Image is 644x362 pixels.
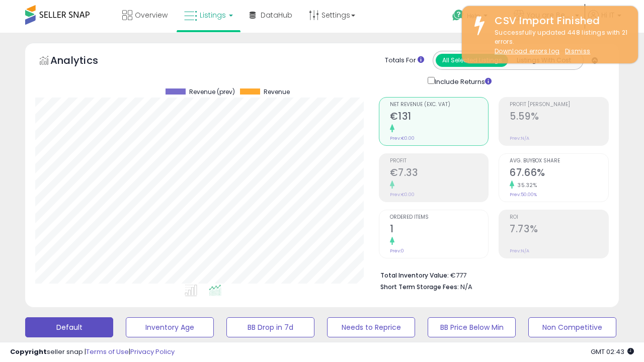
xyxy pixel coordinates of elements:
div: Include Returns [420,75,503,87]
span: DataHub [261,10,292,20]
div: CSV Import Finished [487,14,630,28]
h2: 67.66% [510,167,608,180]
span: Ordered Items [390,215,489,220]
span: Profit [390,158,489,164]
small: Prev: N/A [510,248,529,254]
div: Successfully updated 448 listings with 21 errors. [487,28,630,56]
a: Help [444,2,505,33]
a: Privacy Policy [130,347,175,356]
h2: €7.33 [390,167,489,180]
li: €777 [380,268,602,281]
small: 35.32% [514,182,537,189]
small: Prev: €0.00 [390,192,415,198]
button: All Selected Listings [436,54,508,67]
u: Dismiss [565,47,590,55]
div: seller snap | | [10,347,175,357]
span: Profit [PERSON_NAME] [510,102,608,108]
i: Get Help [452,9,464,22]
span: Revenue (prev) [189,88,235,96]
h2: €131 [390,111,489,124]
button: Default [25,317,113,337]
span: Avg. Buybox Share [510,158,608,164]
small: Prev: N/A [510,135,529,141]
div: Totals For [385,56,424,65]
span: Net Revenue (Exc. VAT) [390,102,489,108]
button: Needs to Reprice [327,317,415,337]
small: Prev: €0.00 [390,135,415,141]
b: Short Term Storage Fees: [380,283,459,291]
button: Inventory Age [126,317,214,337]
button: BB Price Below Min [428,317,516,337]
span: 2025-10-9 02:43 GMT [591,347,634,356]
a: Terms of Use [86,347,129,356]
span: ROI [510,215,608,220]
span: N/A [460,282,472,292]
h2: 1 [390,223,489,237]
span: Listings [200,10,226,20]
h2: 5.59% [510,111,608,124]
a: Download errors log [495,47,559,55]
small: Prev: 0 [390,248,404,254]
button: Non Competitive [528,317,616,337]
strong: Copyright [10,347,47,356]
span: Overview [135,10,168,20]
span: Revenue [264,88,290,96]
small: Prev: 50.00% [510,192,537,198]
b: Total Inventory Value: [380,271,449,280]
h5: Analytics [50,53,118,70]
button: BB Drop in 7d [226,317,314,337]
h2: 7.73% [510,223,608,237]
